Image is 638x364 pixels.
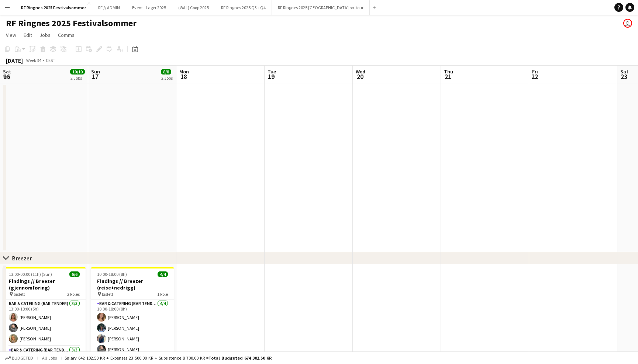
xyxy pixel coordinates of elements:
a: Comms [55,30,77,40]
div: 2 Jobs [161,75,173,81]
div: CEST [46,58,55,63]
a: Edit [21,30,35,40]
button: RF Ringnes 2025 Q3 +Q4 [215,0,272,15]
app-card-role: Bar & Catering (Bar Tender)4/410:00-18:00 (8h)[PERSON_NAME][PERSON_NAME][PERSON_NAME][PERSON_NAME] [91,299,174,357]
span: bislett [102,291,113,297]
h1: RF Ringnes 2025 Festivalsommer [6,18,137,29]
h3: Findings // Breezer (reise+nedrigg) [91,278,174,291]
span: Sat [3,68,11,75]
span: 21 [443,72,453,81]
span: 8/8 [161,69,171,74]
button: Budgeted [4,354,34,362]
span: 10:00-18:00 (8h) [97,271,127,277]
span: Thu [444,68,453,75]
button: RF // ADMIN [92,0,126,15]
span: 10/10 [70,69,85,74]
span: 19 [266,72,276,81]
span: 17 [90,72,100,81]
div: Salary 642 102.50 KR + Expenses 23 500.00 KR + Subsistence 8 700.00 KR = [65,355,272,361]
span: 2 Roles [67,291,80,297]
span: View [6,32,16,38]
button: Event - Lager 2025 [126,0,172,15]
span: Total Budgeted 674 302.50 KR [208,355,272,361]
div: 2 Jobs [70,75,85,81]
span: Budgeted [12,356,33,361]
a: Jobs [37,30,54,40]
span: 16 [2,72,11,81]
button: RF Ringnes 2025 Festivalsommer [15,0,92,15]
span: 6/6 [69,271,80,277]
span: Edit [24,32,32,38]
span: Tue [268,68,276,75]
span: Jobs [39,32,51,38]
div: Breezer [12,254,32,262]
span: 23 [619,72,628,81]
span: Fri [532,68,538,75]
span: Wed [356,68,365,75]
span: bislett [14,291,25,297]
span: All jobs [41,355,58,361]
span: Sun [91,68,100,75]
span: 18 [178,72,189,81]
span: Comms [58,32,75,38]
button: RF Ringnes 2025 [GEOGRAPHIC_DATA] on-tour [272,0,370,15]
span: Week 34 [24,58,43,63]
h3: Findings // Breezer (gjennomføring) [3,278,86,291]
span: 20 [355,72,365,81]
span: 4/4 [158,271,168,277]
div: [DATE] [6,57,23,64]
span: Sat [620,68,628,75]
app-user-avatar: Mille Berger [623,19,632,28]
span: 1 Role [157,291,168,297]
span: 13:00-00:00 (11h) (Sun) [9,271,52,277]
button: (WAL) Coop 2025 [172,0,215,15]
app-card-role: Bar & Catering (Bar Tender)3/313:00-18:00 (5h)[PERSON_NAME][PERSON_NAME][PERSON_NAME] [3,299,86,346]
span: 22 [531,72,538,81]
a: View [3,30,19,40]
span: Mon [179,68,189,75]
app-job-card: 10:00-18:00 (8h)4/4Findings // Breezer (reise+nedrigg) bislett1 RoleBar & Catering (Bar Tender)4/... [91,267,174,357]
